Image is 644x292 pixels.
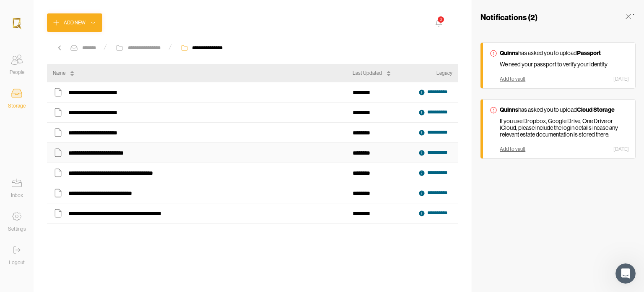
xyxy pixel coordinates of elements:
button: Add New [47,13,102,32]
div: [DATE] [613,146,629,152]
div: 2 [437,16,444,23]
div: Name [53,69,65,77]
div: Settings [8,225,26,233]
strong: Quinns [500,49,518,57]
iframe: Intercom live chat [615,263,636,284]
div: People [10,68,24,76]
div: Add New [64,18,86,27]
div: Logout [9,258,25,267]
h3: Notifications ( 2 ) [480,12,538,22]
div: Add to vault [500,146,525,152]
strong: Cloud Storage [577,106,615,113]
div: Add to vault [500,76,525,82]
div: Last Updated [353,69,382,77]
p: has asked you to upload [500,106,629,113]
div: [DATE] [613,76,629,82]
strong: Passport [577,49,601,57]
div: Legacy [436,69,452,77]
div: Inbox [11,191,23,200]
p: has asked you to upload [500,49,629,57]
p: We need your passport to verify your identity [500,61,629,68]
div: Storage [8,102,26,110]
strong: Quinns [500,106,518,113]
p: If you use Dropbox, Google Drive, One Drive or iCloud, please include the login details incase an... [500,118,629,138]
